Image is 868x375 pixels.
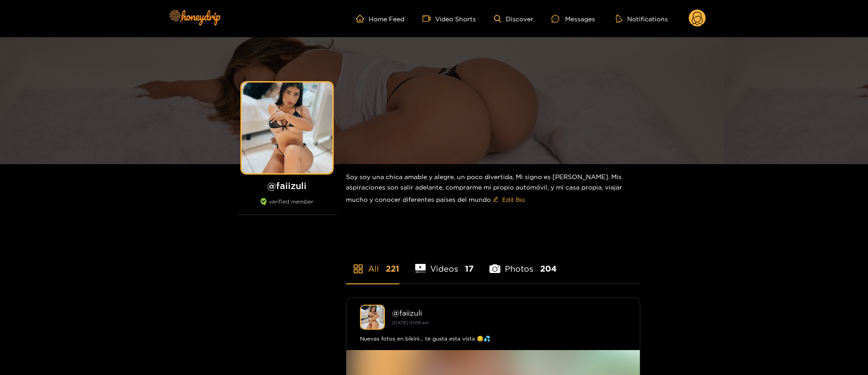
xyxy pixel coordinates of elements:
img: faiizuli [360,305,385,330]
a: Discover [494,15,533,23]
span: appstore [353,263,364,274]
div: verified member [237,198,337,215]
span: home [356,15,369,23]
button: editEdit Bio [491,192,527,207]
span: 204 [540,263,556,274]
h1: @ faiizuli [237,180,337,191]
span: video-camera [422,15,435,23]
span: 17 [465,263,474,274]
div: Soy soy una chica amable y alegre, un poco divertida, Mi signo es [PERSON_NAME]. Mis aspiraciones... [346,164,640,214]
li: Videos [415,243,474,283]
span: Edit Bio [502,195,525,204]
button: Notifications [613,14,671,23]
li: Photos [489,243,556,283]
small: [DATE] 01:09 am [392,320,429,325]
div: @ faiizuli [392,309,626,317]
a: Video Shorts [422,15,476,23]
a: Home Feed [356,15,404,23]
div: Messages [551,14,595,24]
div: Nuevas fotos en bikini… te gusta esta vista 😏💦 [360,334,626,343]
span: 221 [386,263,399,274]
li: All [346,243,399,283]
span: edit [493,196,499,203]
